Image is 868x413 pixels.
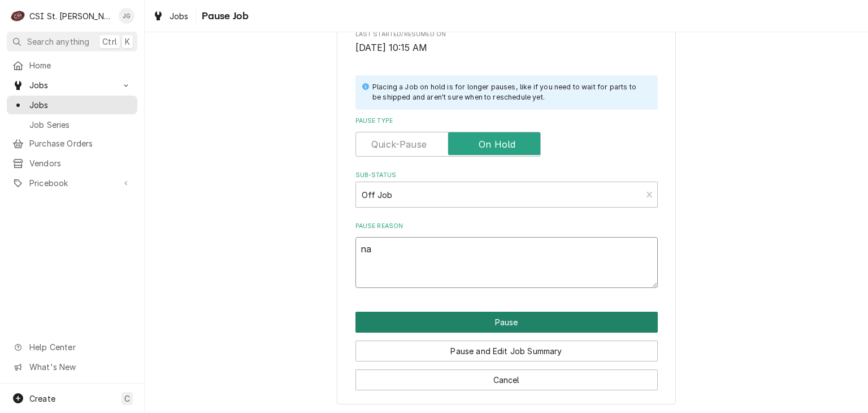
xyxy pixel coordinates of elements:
span: Last Started/Resumed On [355,41,658,55]
a: Go to What's New [7,358,137,376]
span: Pause Job [198,8,249,24]
span: Vendors [29,157,132,169]
div: JG [119,8,134,24]
div: Placing a Job on hold is for longer pauses, like if you need to wait for parts to be shipped and ... [372,82,646,103]
button: Cancel [355,369,658,390]
label: Pause Reason [355,222,658,231]
div: Sub-Status [355,171,658,208]
a: Vendors [7,154,137,173]
span: Ctrl [102,36,117,48]
div: Jeff George's Avatar [119,8,134,24]
button: Pause and Edit Job Summary [355,341,658,362]
textarea: na [355,237,658,288]
a: Go to Help Center [7,338,137,356]
div: Pause Reason [355,222,658,288]
div: CSI St. Louis's Avatar [10,8,26,24]
span: Last Started/Resumed On [355,30,658,39]
span: K [125,36,130,48]
span: Pricebook [29,177,115,189]
label: Pause Type [355,117,658,126]
a: Home [7,56,137,75]
span: What's New [29,361,131,373]
div: C [10,8,26,24]
div: Pause Type [355,117,658,157]
span: Create [29,394,55,403]
a: Go to Pricebook [7,174,137,192]
span: Job Series [29,119,132,131]
button: Search anythingCtrlK [7,32,137,51]
div: Button Group Row [355,362,658,390]
div: Last Started/Resumed On [355,30,658,54]
a: Jobs [7,96,137,114]
span: Jobs [29,99,132,111]
div: Button Group [355,312,658,390]
a: Jobs [148,7,193,25]
span: Jobs [170,10,189,22]
a: Job Series [7,115,137,134]
span: Search anything [27,36,89,48]
div: CSI St. [PERSON_NAME] [29,10,112,22]
span: Home [29,59,132,71]
span: Jobs [29,79,115,91]
a: Go to Jobs [7,76,137,94]
div: Button Group Row [355,333,658,362]
button: Pause [355,312,658,333]
span: Purchase Orders [29,137,132,149]
label: Sub-Status [355,171,658,180]
span: Help Center [29,341,131,353]
a: Purchase Orders [7,134,137,153]
div: Button Group Row [355,312,658,333]
span: [DATE] 10:15 AM [355,42,427,53]
span: C [124,393,130,405]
